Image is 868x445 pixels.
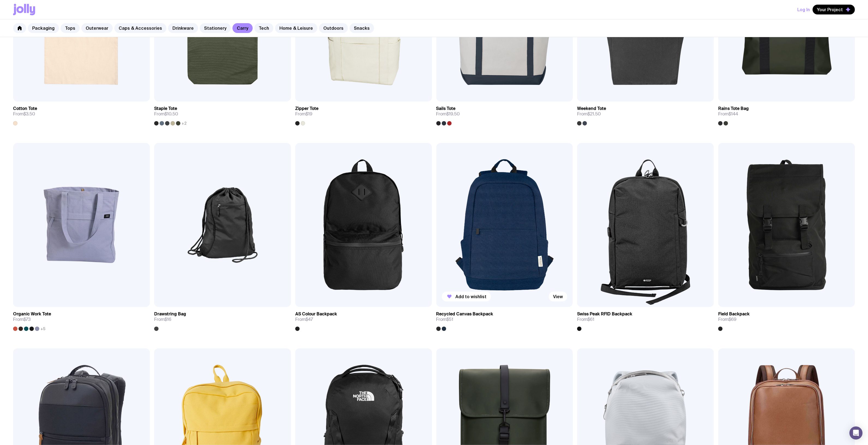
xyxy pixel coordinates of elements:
span: $19.50 [447,111,460,117]
h3: Recycled Canvas Backpack [436,311,493,317]
span: Your Project [817,7,843,12]
span: From [577,111,601,117]
span: $61 [587,316,594,322]
span: $10.50 [165,111,178,117]
a: Staple ToteFrom$10.50+2 [154,101,291,126]
a: Swiss Peak RFID BackpackFrom$61 [577,307,714,331]
a: Weekend ToteFrom$21.50 [577,101,714,126]
h3: Drawstring Bag [154,311,186,317]
a: Packaging [28,23,59,33]
a: Tops [61,23,80,33]
button: Add to wishlist [442,292,491,301]
a: Drinkware [168,23,198,33]
span: $51 [447,316,454,322]
a: View [549,292,567,301]
span: From [295,317,313,322]
span: From [718,317,736,322]
span: $3.50 [23,111,35,117]
span: From [436,111,460,117]
h3: Zipper Tote [295,106,318,111]
button: Log In [797,5,810,14]
a: Drawstring BagFrom$16 [154,307,291,331]
span: From [295,111,312,117]
span: $47 [306,316,313,322]
span: From [154,111,178,117]
a: Sails ToteFrom$19.50 [436,101,573,126]
span: Add to wishlist [455,294,487,299]
a: Recycled Canvas BackpackFrom$51 [436,307,573,331]
span: From [13,317,31,322]
button: Your Project [813,5,855,14]
a: AS Colour BackpackFrom$47 [295,307,432,331]
a: Field BackpackFrom$69 [718,307,855,331]
span: From [577,317,594,322]
h3: AS Colour Backpack [295,311,337,317]
span: From [436,317,454,322]
a: Home & Leisure [275,23,317,33]
div: Open Intercom Messenger [849,426,863,440]
span: $144 [729,111,738,117]
a: Rains Tote BagFrom$144 [718,101,855,126]
span: $16 [165,316,171,322]
h3: Staple Tote [154,106,177,111]
h3: Rains Tote Bag [718,106,749,111]
a: Outdoors [319,23,348,33]
a: Caps & Accessories [114,23,166,33]
span: +5 [40,327,45,331]
span: From [13,111,35,117]
h3: Organic Work Tote [13,311,51,317]
span: +2 [181,121,187,126]
a: Tech [254,23,273,33]
a: Snacks [350,23,374,33]
span: $19 [306,111,312,117]
a: Outerwear [81,23,113,33]
a: Cotton ToteFrom$3.50 [13,101,150,126]
span: $73 [23,316,31,322]
span: $69 [729,316,736,322]
span: From [718,111,738,117]
h3: Cotton Tote [13,106,37,111]
h3: Swiss Peak RFID Backpack [577,311,632,317]
a: Organic Work ToteFrom$73+5 [13,307,150,331]
a: Stationery [200,23,231,33]
span: $21.50 [587,111,601,117]
h3: Weekend Tote [577,106,606,111]
span: From [154,317,171,322]
a: Zipper ToteFrom$19 [295,101,432,126]
a: Carry [232,23,253,33]
h3: Field Backpack [718,311,750,317]
h3: Sails Tote [436,106,456,111]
